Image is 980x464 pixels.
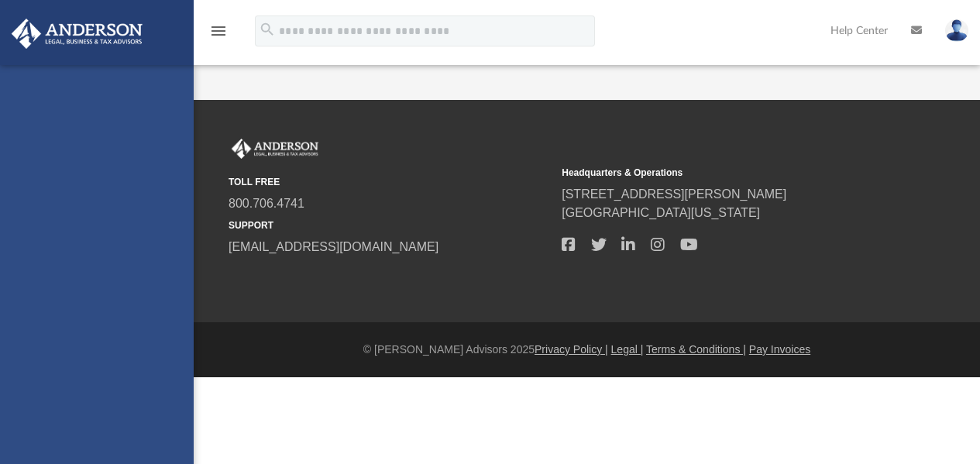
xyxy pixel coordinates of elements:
a: Terms & Conditions | [646,343,746,356]
div: © [PERSON_NAME] Advisors 2025 [194,342,980,358]
small: TOLL FREE [229,175,551,189]
img: User Pic [945,19,968,42]
a: [GEOGRAPHIC_DATA][US_STATE] [562,206,760,219]
small: Headquarters & Operations [562,166,884,180]
a: [STREET_ADDRESS][PERSON_NAME] [562,187,786,201]
i: menu [209,22,228,40]
a: Privacy Policy | [535,343,608,356]
i: search [259,21,276,38]
img: Anderson Advisors Platinum Portal [7,19,147,49]
a: 800.706.4741 [229,197,304,210]
a: menu [209,29,228,40]
a: Pay Invoices [749,343,810,356]
img: Anderson Advisors Platinum Portal [229,139,322,159]
a: Legal | [611,343,644,356]
small: SUPPORT [229,218,551,232]
a: [EMAIL_ADDRESS][DOMAIN_NAME] [229,240,438,253]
